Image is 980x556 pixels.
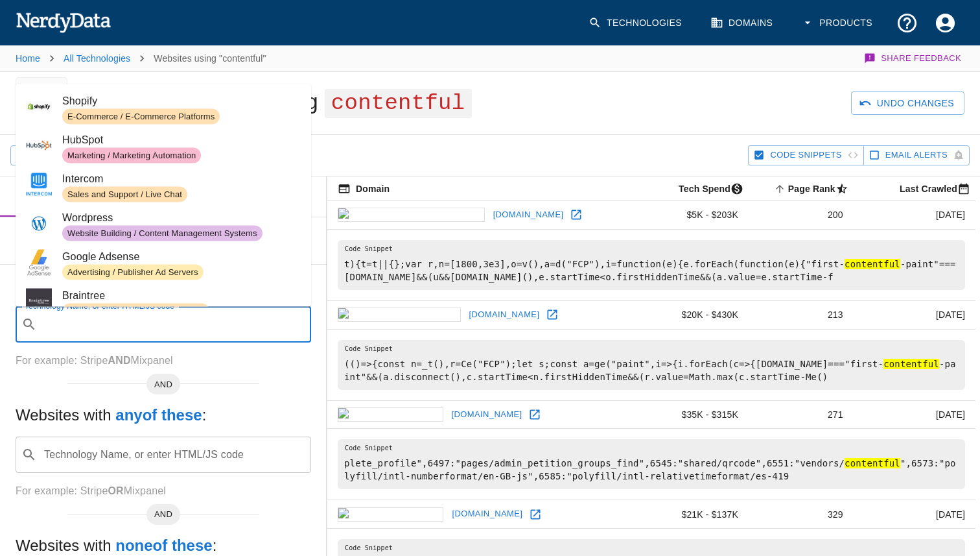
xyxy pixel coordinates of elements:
[749,201,854,230] td: 200
[10,145,99,165] button: Hide Search
[449,504,526,524] a: [DOMAIN_NAME]
[915,464,964,513] iframe: Drift Widget Chat Controller
[62,227,262,239] span: Website Building / Content Management Systems
[16,45,266,71] nav: breadcrumb
[636,201,749,230] td: $5K - $203K
[338,240,965,290] pre: t){t=t||{};var r,n=[1800,3e3],o=v(),a=d("FCP"),i=function(e){e.forEach(function(e){"first- -paint...
[62,110,220,123] span: E-Commerce / E-Commerce Platforms
[16,535,311,556] h5: Websites with :
[338,507,443,522] img: history.com icon
[16,53,40,64] a: Home
[16,353,311,369] p: For example: Stripe Mixpanel
[749,300,854,329] td: 213
[581,4,692,42] a: Technologies
[338,407,443,422] img: change.org icon
[636,400,749,429] td: $35K - $315K
[62,188,187,200] span: Sales and Support / Live Chat
[770,148,841,163] span: Hide Code Snippets
[62,93,301,109] span: Shopify
[325,89,472,118] span: contentful
[888,4,926,42] button: Support and Documentation
[542,305,562,324] a: Open squareup.com in new window
[62,288,301,304] span: Braintree
[115,537,212,554] b: none of these
[154,52,266,65] p: Websites using "contentful"
[146,378,180,391] span: AND
[115,406,202,424] b: any of these
[16,405,311,426] h5: Websites with :
[338,181,390,197] span: The registered domain name (i.e. "nerdydata.com").
[854,400,975,429] td: [DATE]
[108,485,123,496] b: OR
[845,458,900,468] hl: contentful
[146,508,180,521] span: AND
[490,205,567,225] a: [DOMAIN_NAME]
[793,4,883,42] button: Products
[854,201,975,230] td: [DATE]
[748,145,863,165] button: Hide Code Snippets
[636,500,749,529] td: $21K - $137K
[16,483,311,499] p: For example: Stripe Mixpanel
[845,259,900,269] hl: contentful
[466,305,543,325] a: [DOMAIN_NAME]
[16,9,111,35] img: NerdyData.com
[338,208,485,222] img: bigcommerce.com icon
[449,405,526,425] a: [DOMAIN_NAME]
[566,205,586,224] a: Open bigcommerce.com in new window
[62,149,201,162] span: Marketing / Marketing Automation
[525,405,544,424] a: Open change.org in new window
[854,500,975,529] td: [DATE]
[749,400,854,429] td: 271
[62,266,204,278] span: Advertising / Publisher Ad Servers
[62,210,301,226] span: Wordpress
[749,500,854,529] td: 329
[338,340,965,390] pre: (()=>{const n=_t(),r=Ce("FCP");let s;const a=ge("paint",i=>{i.forEach(c=>{[DOMAIN_NAME]==="first-...
[883,359,939,369] hl: contentful
[883,181,975,197] span: Most recent date this website was successfully crawled
[862,45,964,71] button: Share Feedback
[854,300,975,329] td: [DATE]
[338,439,965,489] pre: plete_profile",6497:"pages/admin_petition_groups_find",6545:"shared/qrcode",6551:"vendors/ ",6573...
[703,4,783,42] a: Domains
[885,148,948,163] span: Get email alerts with newly found website results. Click to enable.
[636,300,749,329] td: $20K - $430K
[771,181,854,197] span: A page popularity ranking based on a domain's backlinks. Smaller numbers signal more popular doma...
[62,171,301,187] span: Intercom
[526,505,545,524] a: Open history.com in new window
[338,308,461,322] img: squareup.com icon
[662,181,749,197] span: The estimated minimum and maximum annual tech spend each webpage has, based on the free, freemium...
[62,132,301,148] span: HubSpot
[926,4,964,42] button: Account Settings
[851,91,964,115] button: Undo Changes
[62,249,301,265] span: Google Adsense
[863,145,970,165] button: Get email alerts with newly found website results. Click to enable.
[108,355,130,366] b: AND
[62,305,209,317] span: E-Commerce / Payment Processing
[64,53,130,64] a: All Technologies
